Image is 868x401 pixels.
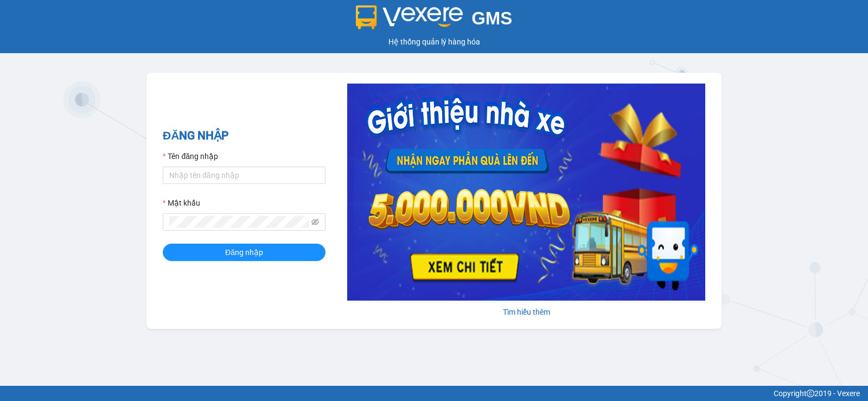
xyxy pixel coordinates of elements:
[8,387,860,399] div: Copyright 2019 - Vexere
[347,306,705,318] div: Tìm hiểu thêm
[356,5,463,29] img: logo 2
[163,150,218,162] label: Tên đăng nhập
[163,127,325,145] h2: ĐĂNG NHẬP
[347,84,705,301] img: banner-0
[163,197,200,209] label: Mật khẩu
[169,216,309,228] input: Mật khẩu
[3,36,865,48] div: Hệ thống quản lý hàng hóa
[163,167,325,184] input: Tên đăng nhập
[225,246,263,258] span: Đăng nhập
[807,390,814,397] span: copyright
[471,8,512,28] span: GMS
[163,244,325,261] button: Đăng nhập
[356,16,513,25] a: GMS
[311,218,319,226] span: eye-invisible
